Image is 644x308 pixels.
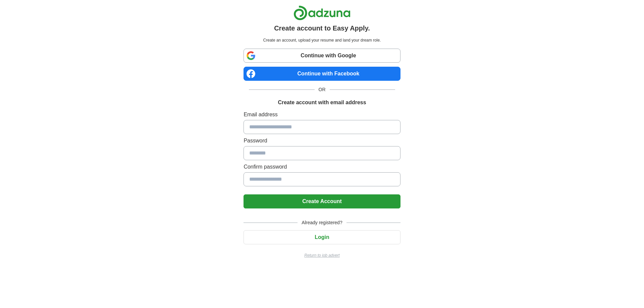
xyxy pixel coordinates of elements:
button: Create Account [244,194,400,208]
span: OR [315,86,330,93]
span: Already registered? [298,219,346,226]
label: Email address [244,111,400,119]
h1: Create account with email address [278,99,366,107]
a: Return to job advert [244,252,400,258]
button: Login [244,230,400,244]
a: Continue with Google [244,49,400,63]
label: Confirm password [244,163,400,171]
a: Login [244,234,400,240]
img: Adzuna logo [293,5,351,20]
p: Create an account, upload your resume and land your dream role. [245,37,399,43]
a: Continue with Facebook [244,67,400,81]
h1: Create account to Easy Apply. [274,23,370,33]
label: Password [244,137,400,145]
